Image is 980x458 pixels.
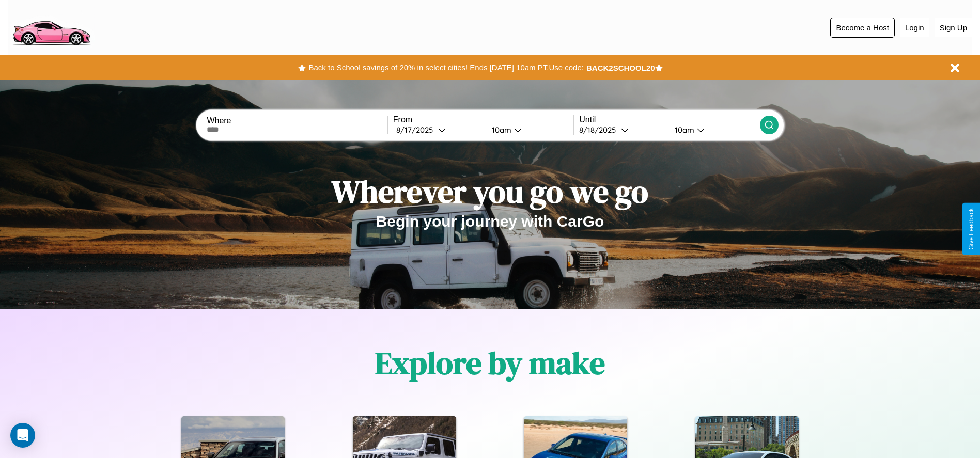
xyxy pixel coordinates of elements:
[487,125,514,135] div: 10am
[375,342,605,384] h1: Explore by make
[393,124,484,135] button: 8/17/2025
[207,116,387,125] label: Where
[579,115,759,124] label: Until
[670,125,697,135] div: 10am
[484,124,574,135] button: 10am
[586,64,655,72] b: BACK2SCHOOL20
[396,125,438,135] div: 8 / 17 / 2025
[900,18,929,37] button: Login
[393,115,573,124] label: From
[10,423,35,448] div: Open Intercom Messenger
[666,124,760,135] button: 10am
[8,5,95,48] img: logo
[306,60,586,75] button: Back to School savings of 20% in select cities! Ends [DATE] 10am PT.Use code:
[968,208,975,250] div: Give Feedback
[579,125,621,135] div: 8 / 18 / 2025
[830,18,895,38] button: Become a Host
[935,18,972,37] button: Sign Up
